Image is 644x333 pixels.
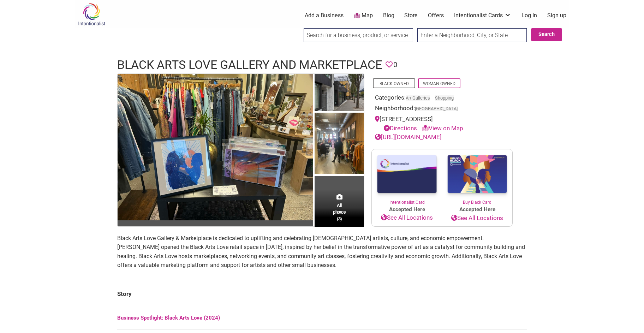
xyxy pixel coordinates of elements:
[372,149,442,199] img: Intentionalist Card
[372,149,442,206] a: Intentionalist Card
[333,202,346,222] span: All photos (3)
[442,206,512,214] span: Accepted Here
[372,206,442,214] span: Accepted Here
[442,214,512,223] a: See All Locations
[118,74,313,220] img: Black Arts Love Gallery & Marketplace
[393,59,397,70] span: 0
[372,213,442,222] a: See All Locations
[305,12,344,19] a: Add a Business
[354,12,373,20] a: Map
[315,113,364,176] img: Black Arts Love Gallery & Marketplace
[521,12,537,19] a: Log In
[117,283,527,306] td: Story
[117,57,382,73] h1: Black Arts Love Gallery and Marketplace
[454,12,511,19] a: Intentionalist Cards
[428,12,444,19] a: Offers
[406,95,430,101] a: Art Galleries
[117,315,220,321] a: Business Spotlight: Black Arts Love (2024)
[422,125,463,132] a: View on Map
[75,3,108,26] img: Intentionalist
[442,149,512,200] img: Buy Black Card
[423,81,455,86] a: Woman-Owned
[384,125,417,132] a: Directions
[547,12,566,19] a: Sign up
[375,115,509,133] div: [STREET_ADDRESS]
[315,74,364,113] img: Black Arts Love Gallery & Marketplace
[417,28,527,42] input: Enter a Neighborhood, City, or State
[375,93,509,104] div: Categories:
[304,28,413,42] input: Search for a business, product, or service
[531,28,562,41] button: Search
[375,104,509,115] div: Neighborhood:
[117,234,527,270] p: Black Arts Love Gallery & Marketplace is dedicated to uplifting and celebrating [DEMOGRAPHIC_DATA...
[442,149,512,206] a: Buy Black Card
[435,95,454,101] a: Shopping
[375,133,442,141] a: [URL][DOMAIN_NAME]
[383,12,394,19] a: Blog
[404,12,418,19] a: Store
[380,81,409,86] a: Black-Owned
[415,107,458,111] span: [GEOGRAPHIC_DATA]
